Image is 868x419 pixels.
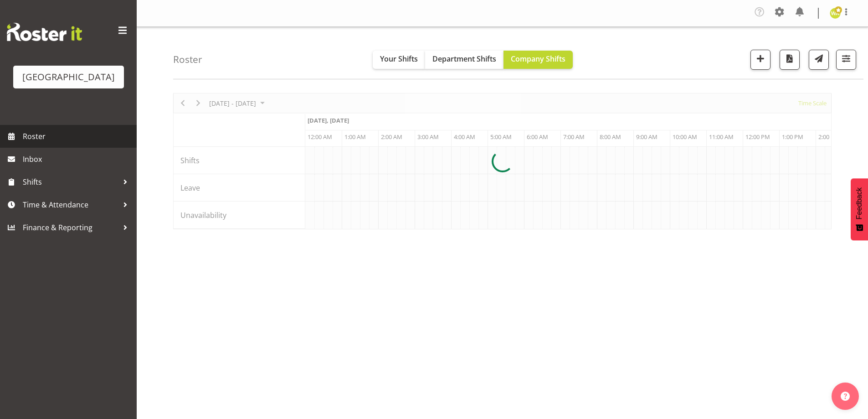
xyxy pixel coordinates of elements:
span: Time & Attendance [23,198,118,212]
button: Add a new shift [750,50,770,70]
span: Company Shifts [511,54,565,64]
span: Shifts [23,175,118,189]
button: Download a PDF of the roster according to the set date range. [780,50,800,70]
img: help-xxl-2.png [841,392,850,401]
h4: Roster [173,54,202,65]
button: Department Shifts [425,51,503,69]
span: Feedback [855,187,863,219]
span: Your Shifts [380,54,418,64]
span: Roster [23,129,132,143]
span: Finance & Reporting [23,221,118,234]
span: Department Shifts [432,54,496,64]
button: Send a list of all shifts for the selected filtered period to all rostered employees. [809,50,829,70]
button: Your Shifts [373,51,425,69]
button: Feedback - Show survey [851,178,868,240]
div: [GEOGRAPHIC_DATA] [22,70,115,84]
button: Company Shifts [503,51,573,69]
span: Inbox [23,152,132,166]
button: Filter Shifts [836,50,856,70]
img: wendy-auld9530.jpg [830,8,841,19]
img: Rosterit website logo [7,23,82,41]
